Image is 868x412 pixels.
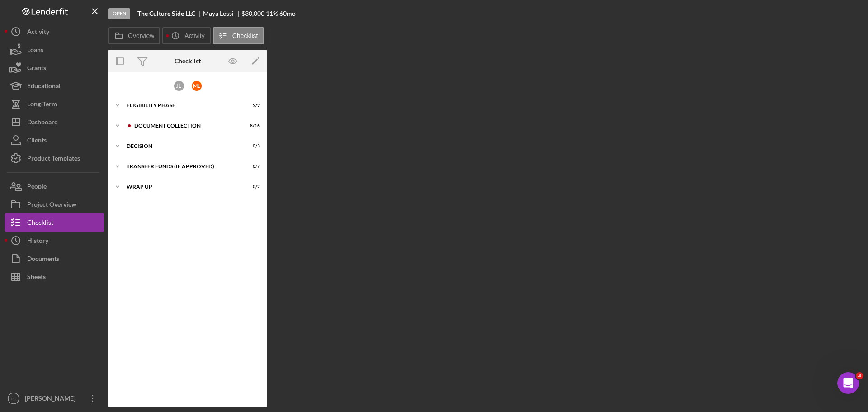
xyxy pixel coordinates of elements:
[127,184,237,189] div: Wrap Up
[5,41,104,59] button: Loans
[213,27,264,44] button: Checklist
[27,250,59,270] div: Documents
[5,59,104,77] button: Grants
[23,389,81,410] div: [PERSON_NAME]
[5,389,104,407] button: TG[PERSON_NAME]
[27,113,58,133] div: Dashboard
[127,143,237,149] div: Decision
[27,213,53,234] div: Checklist
[5,177,104,195] button: People
[244,123,260,128] div: 8 / 16
[266,10,278,17] div: 11 %
[244,143,260,149] div: 0 / 3
[127,103,237,108] div: Eligibility Phase
[5,232,104,250] button: History
[856,372,863,379] span: 3
[108,27,160,44] button: Overview
[5,113,104,131] button: Dashboard
[175,57,201,65] div: Checklist
[5,95,104,113] button: Long-Term
[10,396,16,401] text: TG
[27,95,57,115] div: Long-Term
[27,268,46,288] div: Sheets
[27,131,47,152] div: Clients
[5,195,104,213] button: Project Overview
[241,9,264,17] span: $30,000
[244,164,260,169] div: 0 / 7
[192,81,202,91] div: M L
[137,10,195,17] b: The Culture Side LLC
[184,32,204,39] label: Activity
[127,164,237,169] div: Transfer Funds (If Approved)
[27,77,61,97] div: Educational
[244,184,260,189] div: 0 / 2
[27,195,76,216] div: Project Overview
[128,32,154,39] label: Overview
[5,250,104,268] button: Documents
[279,10,296,17] div: 60 mo
[134,123,237,128] div: Document Collection
[837,372,859,394] iframe: Intercom live chat
[5,77,104,95] button: Educational
[174,81,184,91] div: J L
[27,177,47,198] div: People
[5,23,104,41] button: Activity
[232,32,258,39] label: Checklist
[5,268,104,286] button: Sheets
[108,8,130,19] div: Open
[27,59,46,79] div: Grants
[27,41,43,61] div: Loans
[5,131,104,149] button: Clients
[162,27,210,44] button: Activity
[244,103,260,108] div: 9 / 9
[203,10,241,17] div: Maya Lossi
[5,213,104,232] button: Checklist
[27,149,80,170] div: Product Templates
[5,149,104,167] button: Product Templates
[27,232,48,252] div: History
[27,23,49,43] div: Activity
